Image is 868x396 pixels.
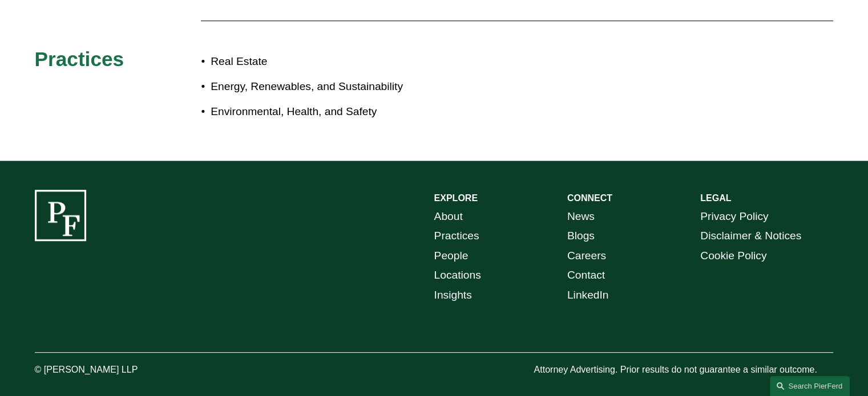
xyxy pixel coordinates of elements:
[211,77,434,97] p: Energy, Renewables, and Sustainability
[434,193,478,203] strong: EXPLORE
[567,207,595,227] a: News
[35,48,124,70] span: Practices
[211,52,434,72] p: Real Estate
[770,376,850,396] a: Search this site
[434,246,469,266] a: People
[700,246,766,266] a: Cookie Policy
[700,193,731,203] strong: LEGAL
[567,246,606,266] a: Careers
[434,285,472,305] a: Insights
[700,226,801,246] a: Disclaimer & Notices
[567,226,595,246] a: Blogs
[434,226,479,246] a: Practices
[567,266,605,285] a: Contact
[534,362,833,378] p: Attorney Advertising. Prior results do not guarantee a similar outcome.
[567,285,609,305] a: LinkedIn
[434,266,481,285] a: Locations
[211,102,434,122] p: Environmental, Health, and Safety
[700,207,768,227] a: Privacy Policy
[567,193,612,203] strong: CONNECT
[35,362,201,378] p: © [PERSON_NAME] LLP
[434,207,463,227] a: About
